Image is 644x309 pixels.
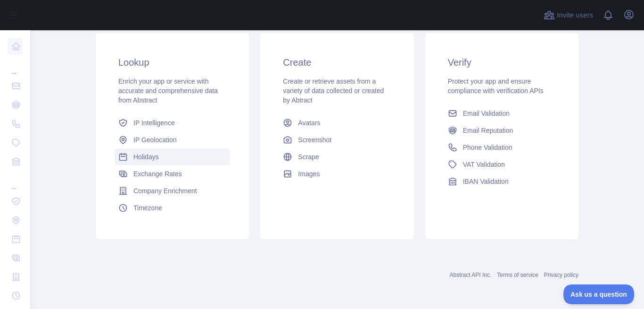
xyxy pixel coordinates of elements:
[444,139,560,156] a: Phone Validation
[444,122,560,139] a: Email Reputation
[557,10,593,21] span: Invite users
[133,169,182,179] span: Exchange Rates
[448,77,544,94] span: Protect your app and ensure compliance with verification APIs
[115,131,230,148] a: IP Geolocation
[118,56,226,69] h3: Lookup
[444,173,560,190] a: IBAN Validation
[444,105,560,122] a: Email Validation
[279,165,395,182] a: Images
[463,109,510,118] span: Email Validation
[298,169,320,179] span: Images
[283,56,391,69] h3: Create
[283,77,384,104] span: Create or retrieve assets from a variety of data collected or created by Abtract
[497,272,538,278] a: Terms of service
[463,126,513,135] span: Email Reputation
[133,186,197,196] span: Company Enrichment
[115,114,230,131] a: IP Intelligence
[115,182,230,199] a: Company Enrichment
[115,199,230,216] a: Timezone
[8,57,23,76] div: ...
[118,77,218,104] span: Enrich your app or service with accurate and comprehensive data from Abstract
[463,143,512,152] span: Phone Validation
[298,118,320,128] span: Avatars
[298,152,319,162] span: Scrape
[133,152,159,162] span: Holidays
[448,56,556,69] h3: Verify
[542,8,595,23] button: Invite users
[463,160,505,169] span: VAT Validation
[8,172,23,191] div: ...
[279,114,395,131] a: Avatars
[133,135,177,145] span: IP Geolocation
[463,177,509,186] span: IBAN Validation
[279,131,395,148] a: Screenshot
[298,135,331,145] span: Screenshot
[563,284,635,304] iframe: Toggle Customer Support
[279,148,395,165] a: Scrape
[544,272,578,278] a: Privacy policy
[444,156,560,173] a: VAT Validation
[133,118,175,128] span: IP Intelligence
[115,165,230,182] a: Exchange Rates
[133,203,162,213] span: Timezone
[115,148,230,165] a: Holidays
[450,272,492,278] a: Abstract API Inc.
